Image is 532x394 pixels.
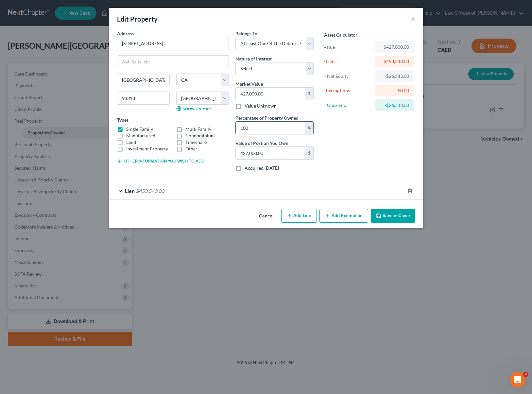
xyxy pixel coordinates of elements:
span: Belongs To [235,31,257,36]
span: Lien [125,188,135,194]
div: $ [305,147,313,159]
label: Timeshare [185,139,207,146]
input: Enter address... [117,37,229,50]
button: Add Lien [281,209,317,223]
label: Percentage of Property Owned [235,114,299,121]
button: Cancel [254,210,279,223]
div: Edit Property [117,14,158,24]
div: = Unexempt [323,102,373,109]
span: Address [117,31,134,36]
label: Investment Property [126,146,168,152]
label: Value Unknown [245,103,277,109]
iframe: Intercom live chat [510,372,525,387]
button: Save & Close [371,209,415,223]
div: $ [305,88,313,100]
label: Market Value [235,80,263,87]
label: Nature of Interest [235,55,272,62]
button: Other information you wish to add [117,159,204,164]
div: = Net Equity [323,73,373,79]
label: Condominium [185,132,215,139]
label: Acquired [DATE] [245,165,279,171]
input: 0.00 [236,147,305,159]
div: -$26,543.00 [381,73,409,79]
label: Multi Family [185,126,211,132]
input: Enter city... [117,74,169,86]
div: Value [323,44,373,50]
label: Asset Calculator [324,31,357,38]
div: -$26,543.00 [381,102,409,109]
div: - Exemptions [323,87,373,94]
input: Enter zip... [117,92,170,105]
label: Land [126,139,136,146]
input: Apt, Suite, etc... [117,56,229,68]
div: % [305,122,313,134]
div: $0.00 [381,87,409,94]
button: × [411,15,415,23]
div: $427,000.00 [381,44,409,50]
label: Manufactured [126,132,155,139]
span: $453,543.00 [136,188,164,194]
div: - Liens [323,58,373,65]
label: Types [117,116,129,123]
button: Add Exemption [319,209,368,223]
label: Single Family [126,126,153,132]
a: Show on Map [176,106,211,111]
span: 2 [523,372,528,377]
input: 0.00 [236,122,305,134]
input: 0.00 [236,88,305,100]
label: Other [185,146,197,152]
label: Value of Portion You Own [235,140,288,146]
div: $453,543.00 [381,58,409,65]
